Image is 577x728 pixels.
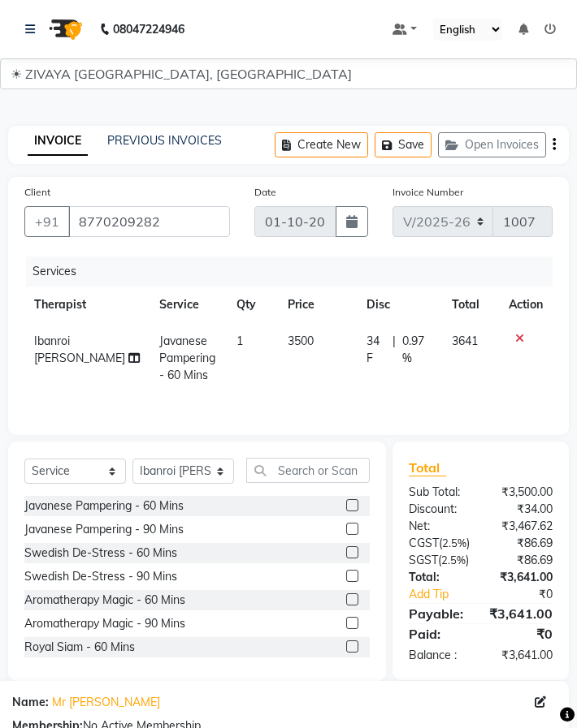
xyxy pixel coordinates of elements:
div: ₹86.69 [481,552,565,569]
button: Create New [275,132,368,157]
th: Disc [357,286,442,323]
div: ₹3,467.62 [481,518,566,535]
div: ( ) [397,535,482,552]
div: Balance : [397,647,481,664]
div: ₹3,641.00 [481,647,566,664]
span: Javanese Pampering - 60 Mins [159,334,215,382]
span: 3500 [288,334,314,348]
div: ( ) [397,552,481,569]
span: CGST [409,536,439,550]
label: Date [254,185,276,200]
div: ₹3,641.00 [477,604,565,623]
span: 34 F [367,333,386,367]
div: Payable: [397,604,477,623]
div: Royal Siam - 60 Mins [24,639,135,656]
div: Swedish De-Stress - 60 Mins [24,545,177,562]
div: ₹86.69 [482,535,565,552]
a: PREVIOUS INVOICES [107,133,222,148]
a: INVOICE [28,127,88,156]
div: ₹0 [481,624,566,644]
div: Aromatherapy Magic - 60 Mins [24,592,185,609]
span: SGST [409,553,438,567]
label: Invoice Number [393,185,463,200]
span: Total [409,459,446,476]
th: Therapist [24,286,150,323]
th: Service [150,286,227,323]
div: Name: [12,694,49,711]
input: Search or Scan [246,458,370,483]
div: Aromatherapy Magic - 90 Mins [24,615,185,632]
span: | [393,333,396,367]
div: Paid: [397,624,481,644]
span: 1 [236,334,243,348]
button: +91 [24,206,70,237]
b: 08047224946 [113,6,184,52]
label: Client [24,185,50,200]
th: Action [499,286,553,323]
span: 2.5% [441,554,466,566]
th: Total [442,286,499,323]
div: Total: [397,569,481,586]
div: Sub Total: [397,484,481,501]
span: 3641 [452,334,478,348]
button: Open Invoices [438,132,546,157]
span: 0.97 % [402,333,432,367]
div: Net: [397,518,481,535]
button: Save [375,132,432,157]
div: ₹3,641.00 [481,569,566,586]
div: Discount: [397,501,481,518]
img: logo [41,6,87,52]
div: ₹3,500.00 [481,484,566,501]
a: Mr [PERSON_NAME] [52,694,160,711]
div: Javanese Pampering - 90 Mins [24,521,184,538]
div: ₹0 [495,586,565,603]
th: Qty [227,286,278,323]
div: Javanese Pampering - 60 Mins [24,498,184,515]
div: Services [26,256,565,286]
span: Ibanroi [PERSON_NAME] [34,334,125,365]
div: ₹34.00 [481,501,566,518]
input: Search by Name/Mobile/Email/Code [68,206,230,237]
th: Price [278,286,358,323]
span: 2.5% [442,536,466,549]
div: Swedish De-Stress - 90 Mins [24,568,177,585]
a: Add Tip [397,586,495,603]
